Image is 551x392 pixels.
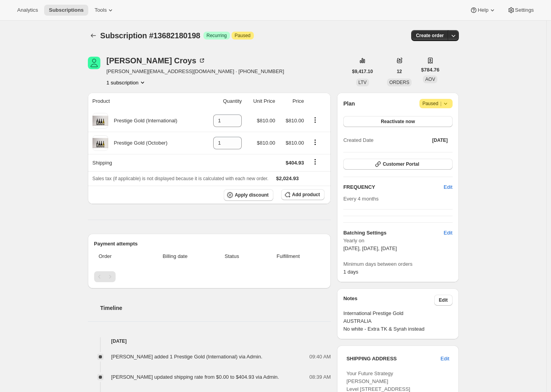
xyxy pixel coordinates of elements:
button: Help [465,5,501,16]
th: Quantity [203,93,244,110]
span: 09:40 AM [309,353,331,361]
span: | [440,100,441,107]
span: $810.00 [286,118,304,124]
span: Minimum days between orders [343,260,452,268]
span: Recurring [207,32,227,39]
h2: Plan [343,100,355,107]
button: Add product [281,189,325,200]
span: 12 [397,68,402,75]
span: [DATE], [DATE], [DATE] [343,245,397,251]
span: Settings [515,7,534,13]
span: Paused [423,100,449,107]
span: Gareth Croys [88,57,100,69]
th: Order [94,248,141,265]
span: Customer Portal [383,161,419,167]
button: Subscriptions [44,5,88,16]
span: $810.00 [286,140,304,146]
nav: Pagination [94,271,325,282]
button: [DATE] [428,135,453,146]
button: Product actions [309,116,321,124]
span: [PERSON_NAME] added 1 Prestige Gold (International) via Admin. [111,354,262,360]
span: $810.00 [257,118,275,124]
button: Product actions [107,79,146,86]
span: AOV [425,77,435,82]
span: [PERSON_NAME][EMAIL_ADDRESS][DOMAIN_NAME] · [PHONE_NUMBER] [107,68,284,75]
th: Shipping [88,154,203,171]
span: [PERSON_NAME] updated shipping rate from $0.00 to $404.93 via Admin. [111,374,279,380]
span: $2,024.93 [276,175,299,181]
span: Edit [439,297,448,303]
span: $9,417.10 [352,68,373,75]
th: Product [88,93,203,110]
button: 12 [392,66,407,77]
span: Subscriptions [49,7,84,13]
span: Apply discount [235,192,269,198]
button: Customer Portal [343,159,452,170]
button: Reactivate now [343,116,452,127]
th: Price [278,93,307,110]
span: 1 days [343,269,358,275]
button: Edit [436,353,454,365]
h4: [DATE] [88,337,331,345]
span: Paused [235,32,251,39]
span: $784.76 [421,66,439,74]
span: Edit [444,229,452,237]
div: Prestige Gold (October) [108,139,168,147]
button: Create order [411,30,448,41]
span: Help [478,7,488,13]
button: Analytics [12,5,43,16]
span: $404.93 [286,160,304,166]
span: Edit [444,183,452,191]
div: Prestige Gold (International) [108,117,178,125]
div: [PERSON_NAME] Croys [107,57,206,64]
th: Unit Price [244,93,277,110]
span: ORDERS [389,80,409,85]
button: Edit [439,181,457,193]
span: [DATE] [432,137,448,143]
span: Subscription #13682180198 [100,31,200,40]
button: Apply discount [224,189,273,201]
span: Analytics [17,7,38,13]
button: Tools [90,5,119,16]
button: Edit [439,227,457,239]
button: Settings [503,5,539,16]
span: Created Date [343,136,373,144]
span: Reactivate now [381,118,415,125]
span: Add product [292,192,320,198]
span: Billing date [143,252,207,260]
span: LTV [358,80,367,85]
span: International Prestige Gold AUSTRALIA No white - Extra TK & Syrah instead [343,310,452,333]
span: Fulfillment [257,252,320,260]
h6: Batching Settings [343,229,444,237]
span: $810.00 [257,140,275,146]
button: Subscriptions [88,30,99,41]
span: Yearly on [343,237,452,245]
button: $9,417.10 [348,66,378,77]
span: Sales tax (if applicable) is not displayed because it is calculated with each new order. [93,176,269,181]
span: Create order [416,32,444,39]
button: Shipping actions [309,158,321,166]
h3: Notes [343,295,434,306]
span: Every 4 months [343,196,378,202]
h2: FREQUENCY [343,183,444,191]
h2: Payment attempts [94,240,325,248]
button: Product actions [309,138,321,147]
span: Edit [440,355,449,363]
h2: Timeline [100,304,331,312]
button: Edit [434,295,453,306]
span: Tools [95,7,107,13]
span: Status [212,252,252,260]
span: 08:39 AM [309,373,331,381]
h3: SHIPPING ADDRESS [346,355,440,363]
